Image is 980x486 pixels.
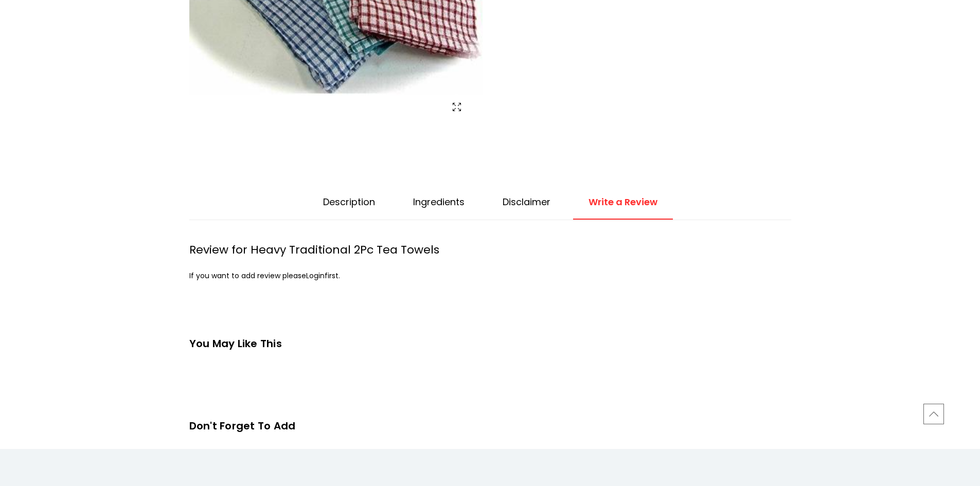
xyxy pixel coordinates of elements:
[189,243,791,257] h2: Review for Heavy Traditional 2Pc Tea Towels
[573,196,673,220] a: Write a Review
[189,421,791,431] h2: Don't Forget To Add
[398,196,480,220] a: Ingredients
[487,196,566,220] a: Disclaimer
[308,196,390,220] a: Description
[306,271,325,281] a: Login
[189,243,791,282] div: If you want to add review please first.
[189,338,791,349] h2: You May Like This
